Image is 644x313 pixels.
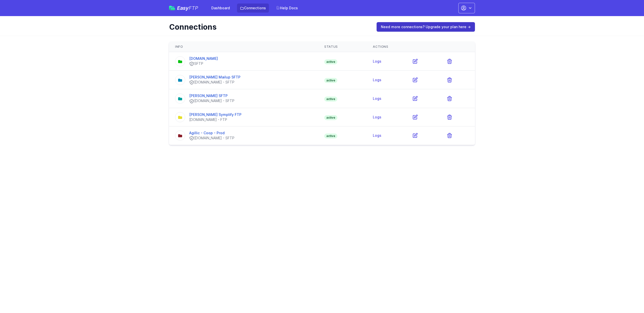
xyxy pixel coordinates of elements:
span: active [324,133,337,139]
div: [DOMAIN_NAME] - FTP [189,117,242,122]
a: Logs [373,133,381,138]
a: Logs [373,78,381,82]
a: Logs [373,96,381,101]
div: SFTP [189,61,218,66]
a: Dashboard [208,4,233,13]
h1: Connections [169,22,370,31]
div: [DOMAIN_NAME] - SFTP [189,98,234,104]
div: [DOMAIN_NAME] - SFTP [189,80,240,85]
a: Agillic - Coop - Prod [189,131,225,135]
img: easyftp_logo.png [169,6,175,10]
iframe: Drift Widget Chat Controller [619,288,638,307]
span: active [324,78,337,83]
a: [PERSON_NAME] Mailup SFTP [189,75,240,79]
a: Logs [373,115,381,119]
a: Need more connections? Upgrade your plan here → [377,22,475,32]
th: Actions [367,42,475,52]
th: Info [169,42,318,52]
a: Connections [237,4,269,13]
a: Help Docs [273,4,301,13]
span: active [324,59,337,64]
div: [DOMAIN_NAME] - SFTP [189,136,234,141]
a: Logs [373,59,381,63]
span: FTP [189,5,198,11]
span: active [324,115,337,120]
a: [PERSON_NAME] SFTP [189,94,228,98]
a: [DOMAIN_NAME] [189,56,218,61]
a: [PERSON_NAME] Symplify FTP [189,112,242,117]
th: Status [318,42,367,52]
span: active [324,97,337,102]
span: Easy [177,6,198,11]
a: EasyFTP [169,6,198,11]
